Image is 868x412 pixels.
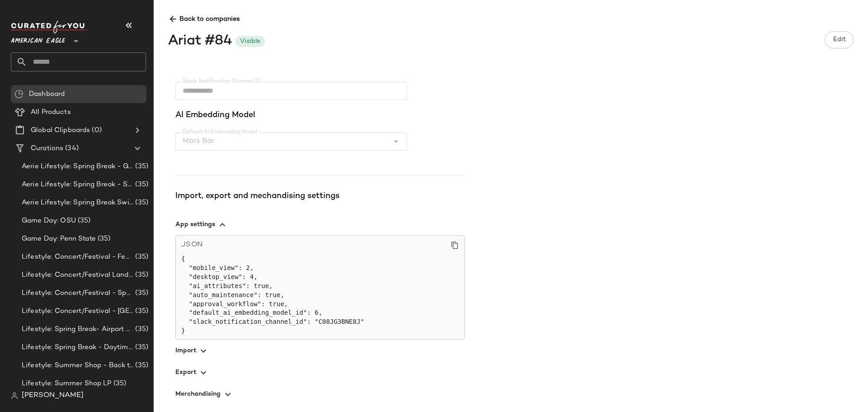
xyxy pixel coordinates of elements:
span: Lifestyle: Concert/Festival - [GEOGRAPHIC_DATA] [22,306,133,317]
span: Lifestyle: Summer Shop LP [22,379,112,389]
span: (35) [133,324,148,335]
button: Merchandising [175,383,465,405]
div: Import, export and mechandising settings [175,190,465,203]
img: cfy_white_logo.C9jOOHJF.svg [11,21,88,33]
span: Curations [31,143,63,154]
span: All Products [31,107,71,118]
button: Edit [825,31,854,48]
span: (35) [133,252,148,262]
span: (35) [133,288,148,298]
span: Lifestyle: Spring Break- Airport Style [22,324,133,335]
button: Import [175,340,465,361]
img: svg%3e [14,90,24,99]
span: Back to companies [168,7,854,24]
span: Lifestyle: Summer Shop - Back to School Essentials [22,360,133,371]
span: (0) [90,125,101,136]
span: Lifestyle: Spring Break - Daytime Casual [22,342,133,353]
span: Aerie Lifestyle: Spring Break - Sporty [22,180,133,190]
span: (35) [112,379,127,389]
span: (35) [133,342,148,353]
span: (35) [133,306,148,317]
span: [PERSON_NAME] [22,390,84,401]
span: Aerie Lifestyle: Spring Break Swimsuits Landing Page [22,198,133,208]
span: (35) [133,270,148,280]
div: Visible [240,37,260,46]
span: Edit [832,36,845,43]
span: Dashboard [29,89,65,99]
span: Game Day: Penn State [22,234,96,244]
span: (35) [133,198,148,208]
span: Game Day: OSU [22,216,76,226]
img: svg%3e [11,392,18,399]
span: JSON [181,239,203,251]
span: (34) [63,143,79,154]
span: Lifestyle: Concert/Festival Landing Page [22,270,133,280]
span: (35) [133,161,148,172]
button: Export [175,361,465,383]
span: AI Embedding Model [175,109,465,122]
span: Lifestyle: Concert/Festival - Femme [22,252,133,262]
span: Aerie Lifestyle: Spring Break - Girly/Femme [22,161,133,172]
span: Lifestyle: Concert/Festival - Sporty [22,288,133,298]
div: Ariat #84 [168,31,232,52]
span: Global Clipboards [31,125,90,136]
span: American Eagle [11,31,65,47]
span: (35) [76,216,91,226]
button: App settings [175,213,465,235]
span: (35) [133,360,148,371]
span: (35) [133,180,148,190]
span: (35) [96,234,111,244]
pre: { "mobile_view": 2, "desktop_view": 4, "ai_attributes": true, "auto_maintenance": true, "approval... [181,255,459,336]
